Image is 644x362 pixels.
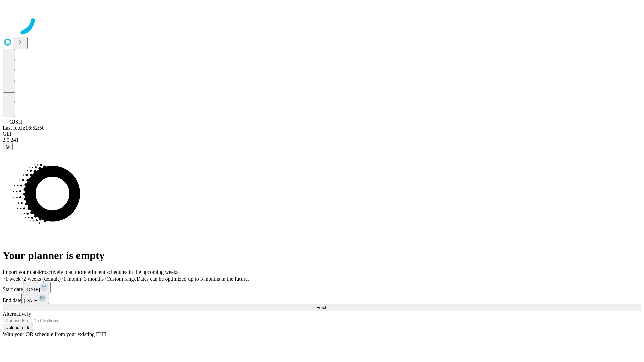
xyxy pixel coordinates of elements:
[316,305,327,310] span: Fetch
[3,331,107,337] span: With your OR schedule from your existing EHR
[3,131,641,137] div: GEI
[3,137,641,143] div: 2.0.241
[24,298,38,303] span: [DATE]
[3,282,641,293] div: Start date
[9,119,22,125] span: GJSH
[3,293,641,304] div: End date
[3,249,641,262] h1: Your planner is empty
[26,287,40,292] span: [DATE]
[21,293,49,304] button: [DATE]
[63,276,81,282] span: 1 month
[106,276,136,282] span: Custom range
[39,269,180,275] span: Proactively plan more efficient schedules in the upcoming weeks.
[137,276,249,282] span: Dates can be optimized up to 3 months in the future.
[3,311,31,317] span: Alternatively
[5,144,10,149] span: @
[3,143,13,150] button: @
[3,269,39,275] span: Import your data
[23,282,51,293] button: [DATE]
[3,304,641,311] button: Fetch
[3,125,45,131] span: Last fetch: 16:52:50
[5,276,21,282] span: 1 week
[23,276,61,282] span: 2 weeks (default)
[84,276,104,282] span: 3 months
[3,324,33,331] button: Upload a file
